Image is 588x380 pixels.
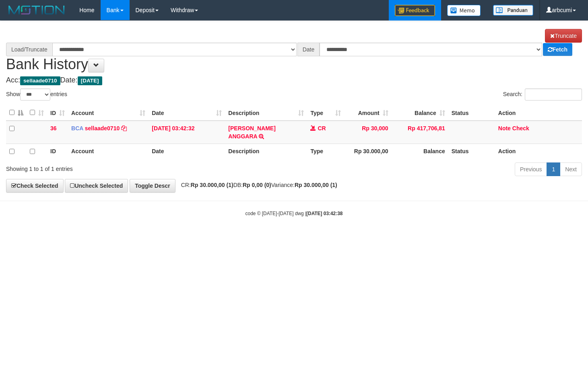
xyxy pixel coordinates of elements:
[85,125,120,131] a: sellaade0710
[130,179,175,193] a: Toggle Descr
[307,105,344,121] th: Type: activate to sort column ascending
[395,5,435,16] img: Feedback.jpg
[6,76,582,84] h4: Acc: Date:
[307,144,344,159] th: Type
[447,5,481,16] img: Button%20Memo.svg
[50,125,57,131] span: 36
[448,105,495,121] th: Status
[344,105,392,121] th: Amount: activate to sort column ascending
[6,43,52,56] div: Load/Truncate
[306,211,342,216] strong: [DATE] 03:42:38
[243,182,271,188] strong: Rp 0,00 (0)
[78,76,102,85] span: [DATE]
[6,162,239,173] div: Showing 1 to 1 of 1 entries
[525,88,582,101] input: Search:
[68,144,149,159] th: Account
[246,211,343,216] small: code © [DATE]-[DATE] dwg |
[448,144,495,159] th: Status
[295,182,337,188] strong: Rp 30.000,00 (1)
[27,105,47,121] th: : activate to sort column ascending
[498,125,511,131] a: Note
[149,105,225,121] th: Date: activate to sort column ascending
[68,105,149,121] th: Account: activate to sort column ascending
[512,125,529,131] a: Check
[71,125,83,131] span: BCA
[191,182,233,188] strong: Rp 30.000,00 (1)
[392,121,448,144] td: Rp 417,706,81
[6,105,27,121] th: : activate to sort column descending
[495,144,582,159] th: Action
[6,4,67,16] img: MOTION_logo.png
[228,125,275,140] a: [PERSON_NAME] ANGGARA
[543,43,572,56] a: Fetch
[20,76,60,85] span: sellaade0710
[225,105,307,121] th: Description: activate to sort column ascending
[6,29,582,72] h1: Bank History
[6,88,67,101] label: Show entries
[344,144,392,159] th: Rp 30.000,00
[318,125,326,131] span: CR
[547,162,560,176] a: 1
[121,125,127,131] a: Copy sellaade0710 to clipboard
[495,105,582,121] th: Action
[65,179,128,193] a: Uncheck Selected
[392,144,448,159] th: Balance
[47,105,68,121] th: ID: activate to sort column ascending
[177,182,337,188] span: CR: DB: Variance:
[493,5,533,16] img: panduan.png
[392,105,448,121] th: Balance: activate to sort column ascending
[149,144,225,159] th: Date
[225,144,307,159] th: Description
[6,179,64,193] a: Check Selected
[545,29,582,43] a: Truncate
[47,144,68,159] th: ID
[503,88,582,101] label: Search:
[149,121,225,144] td: [DATE] 03:42:32
[344,121,392,144] td: Rp 30,000
[515,162,547,176] a: Previous
[560,162,582,176] a: Next
[20,88,50,101] select: Showentries
[297,43,320,56] div: Date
